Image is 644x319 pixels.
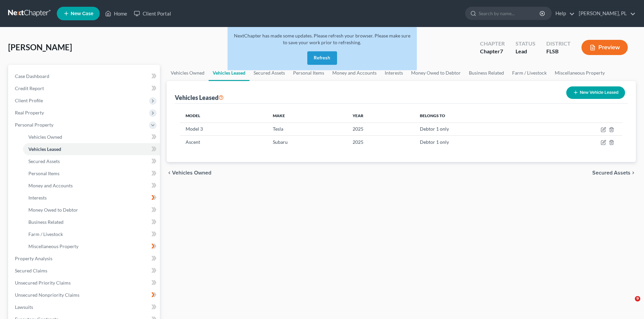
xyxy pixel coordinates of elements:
[267,136,347,149] td: Subaru
[9,252,160,265] a: Property Analysis
[347,123,414,135] td: 2025
[28,231,63,237] span: Farm / Livestock
[500,48,503,54] span: 7
[566,86,625,99] button: New Vehicle Leased
[209,65,249,81] a: Vehicles Leased
[15,110,44,115] span: Real Property
[175,94,224,102] div: Vehicles Leased
[347,109,414,123] th: Year
[180,109,267,123] th: Model
[592,170,636,176] button: Secured Assets chevron_right
[15,292,79,298] span: Unsecured Nonpriority Claims
[15,122,53,128] span: Personal Property
[180,136,267,149] td: Ascent
[23,167,160,180] a: Personal Items
[15,280,71,286] span: Unsecured Priority Claims
[28,195,47,201] span: Interests
[23,204,160,216] a: Money Owed to Debtor
[414,136,539,149] td: Debtor 1 only
[307,51,337,65] button: Refresh
[267,109,347,123] th: Make
[479,7,541,20] input: Search by name...
[9,277,160,289] a: Unsecured Priority Claims
[635,296,640,301] span: 9
[28,207,78,213] span: Money Owed to Debtor
[28,183,73,188] span: Money and Accounts
[71,11,93,16] span: New Case
[23,192,160,204] a: Interests
[15,304,33,310] span: Lawsuits
[9,289,160,301] a: Unsecured Nonpriority Claims
[23,155,160,167] a: Secured Assets
[28,170,59,176] span: Personal Items
[23,131,160,143] a: Vehicles Owned
[9,82,160,95] a: Credit Report
[347,136,414,149] td: 2025
[23,180,160,192] a: Money and Accounts
[407,65,465,81] a: Money Owed to Debtor
[516,48,535,55] div: Lead
[592,170,630,176] span: Secured Assets
[465,65,508,81] a: Business Related
[23,216,160,228] a: Business Related
[8,42,72,52] span: [PERSON_NAME]
[414,109,539,123] th: Belongs To
[630,170,636,176] i: chevron_right
[28,134,62,140] span: Vehicles Owned
[15,268,47,273] span: Secured Claims
[480,48,505,55] div: Chapter
[28,158,60,164] span: Secured Assets
[508,65,551,81] a: Farm / Livestock
[480,40,505,48] div: Chapter
[575,7,636,20] a: [PERSON_NAME], PL
[9,70,160,82] a: Case Dashboard
[15,73,49,79] span: Case Dashboard
[546,48,571,55] div: FLSB
[28,243,78,249] span: Miscellaneous Property
[581,40,628,55] button: Preview
[28,146,61,152] span: Vehicles Leased
[267,123,347,135] td: Tesla
[172,170,211,176] span: Vehicles Owned
[15,256,52,261] span: Property Analysis
[546,40,571,48] div: District
[621,296,637,312] iframe: Intercom live chat
[15,98,43,103] span: Client Profile
[552,7,575,20] a: Help
[9,265,160,277] a: Secured Claims
[23,228,160,240] a: Farm / Livestock
[28,219,64,225] span: Business Related
[167,170,172,176] i: chevron_left
[167,170,211,176] button: chevron_left Vehicles Owned
[102,7,130,20] a: Home
[167,65,209,81] a: Vehicles Owned
[551,65,609,81] a: Miscellaneous Property
[9,301,160,313] a: Lawsuits
[516,40,535,48] div: Status
[234,33,410,45] span: NextChapter has made some updates. Please refresh your browser. Please make sure to save your wor...
[23,240,160,252] a: Miscellaneous Property
[130,7,174,20] a: Client Portal
[180,123,267,135] td: Model 3
[15,85,44,91] span: Credit Report
[414,123,539,135] td: Debtor 1 only
[23,143,160,155] a: Vehicles Leased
